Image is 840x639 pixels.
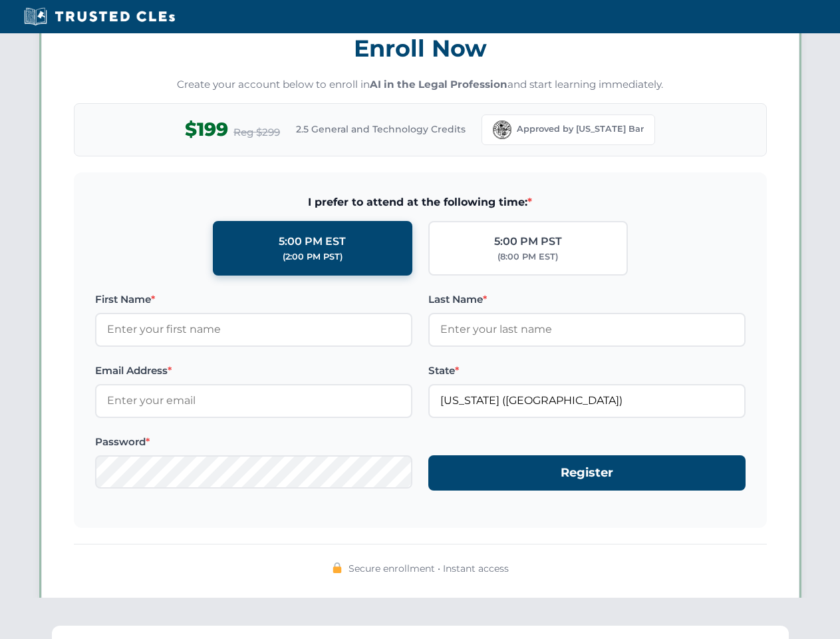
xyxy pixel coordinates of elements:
[428,313,746,346] input: Enter your last name
[428,384,746,417] input: Florida (FL)
[95,363,412,379] label: Email Address
[283,250,343,264] div: (2:00 PM PST)
[185,114,228,144] span: $199
[428,455,746,491] button: Register
[279,233,346,250] div: 5:00 PM EST
[296,122,466,136] span: 2.5 General and Technology Credits
[233,124,280,140] span: Reg $299
[95,313,412,346] input: Enter your first name
[428,363,746,379] label: State
[517,122,644,136] span: Approved by [US_STATE] Bar
[370,78,507,91] strong: AI in the Legal Profession
[95,384,412,417] input: Enter your email
[494,233,562,250] div: 5:00 PM PST
[349,561,509,576] span: Secure enrollment • Instant access
[74,77,767,93] p: Create your account below to enroll in and start learning immediately.
[95,194,746,211] span: I prefer to attend at the following time:
[497,250,558,264] div: (8:00 PM EST)
[74,27,767,69] h3: Enroll Now
[332,562,343,573] img: 🔒
[95,434,412,450] label: Password
[493,120,511,139] img: Florida Bar
[95,292,412,308] label: First Name
[428,292,746,308] label: Last Name
[20,7,179,27] img: Trusted CLEs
